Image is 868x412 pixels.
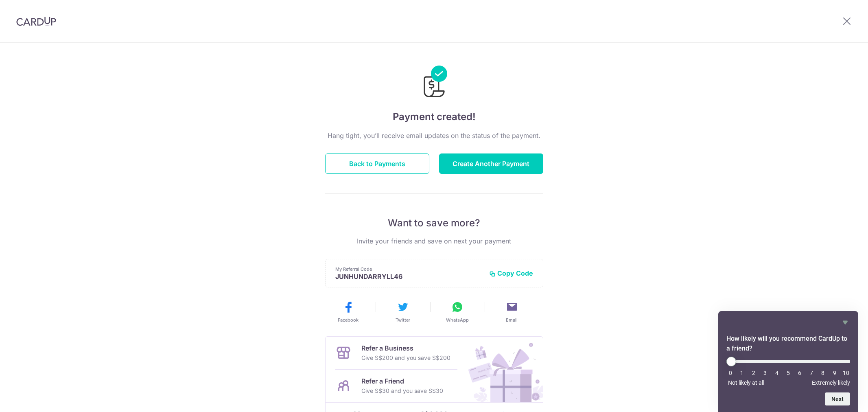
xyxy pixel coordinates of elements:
p: Refer a Business [361,343,450,353]
img: Refer [461,337,543,402]
span: Twitter [396,317,410,323]
span: Not likely at all [728,379,764,386]
button: Email [488,300,536,323]
div: How likely will you recommend CardUp to a friend? Select an option from 0 to 10, with 0 being Not... [726,318,850,405]
p: JUNHUNDARRYLL46 [335,272,483,281]
img: Payments [421,66,447,100]
li: 8 [819,370,827,376]
button: Facebook [324,300,372,323]
p: Invite your friends and save on next your payment [325,236,543,246]
p: My Referral Code [335,266,483,272]
button: Create Another Payment [439,153,543,174]
li: 1 [738,370,746,376]
li: 4 [773,370,781,376]
li: 0 [726,370,735,376]
button: Twitter [379,300,427,323]
p: Want to save more? [325,217,543,230]
span: WhatsApp [446,317,469,323]
h2: How likely will you recommend CardUp to a friend? Select an option from 0 to 10, with 0 being Not... [726,334,850,353]
span: Facebook [338,317,359,323]
button: Hide survey [840,318,850,327]
span: Email [506,317,518,323]
img: CardUp [16,16,56,26]
li: 10 [842,370,850,376]
button: Back to Payments [325,153,429,174]
h4: Payment created! [325,110,543,124]
li: 6 [796,370,804,376]
p: Give S$200 and you save S$200 [361,353,450,363]
li: 2 [750,370,758,376]
button: WhatsApp [433,300,481,323]
p: Refer a Friend [361,376,443,386]
p: Hang tight, you’ll receive email updates on the status of the payment. [325,131,543,140]
button: Next question [825,392,850,405]
li: 5 [784,370,792,376]
button: Copy Code [489,269,533,277]
p: Give S$30 and you save S$30 [361,386,443,396]
li: 3 [761,370,769,376]
span: Extremely likely [812,379,850,386]
div: How likely will you recommend CardUp to a friend? Select an option from 0 to 10, with 0 being Not... [726,357,850,386]
li: 9 [831,370,839,376]
li: 7 [807,370,816,376]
